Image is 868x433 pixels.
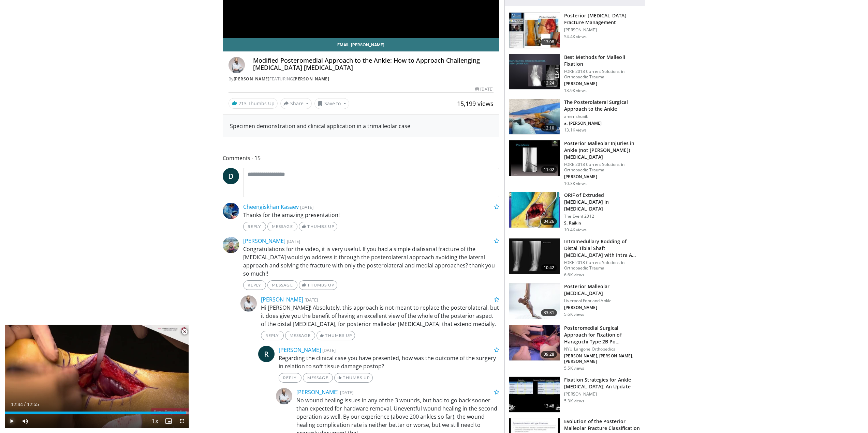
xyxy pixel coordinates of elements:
p: Thanks for the amazing presentation! [243,211,500,219]
span: 33:31 [541,309,557,316]
a: [PERSON_NAME] [261,296,303,303]
span: / [24,402,26,407]
div: [DATE] [475,86,494,92]
p: NYU Langone Orthopedics [564,346,641,352]
small: [DATE] [287,238,300,244]
p: 5.6K views [564,312,584,317]
button: Enable picture-in-picture mode [162,414,175,428]
h3: Intramedullary Rodding of Distal Tibial Shaft [MEDICAL_DATA] with Intra A… [564,238,641,259]
img: 2fcf8e0c-de2a-481d-9fcb-cf6993eccd22.150x105_q85_crop-smart_upscale.jpg [509,377,560,412]
p: [PERSON_NAME] [564,391,641,397]
img: f997cead-f96c-4a9a-b687-6a0003db6dcc.150x105_q85_crop-smart_upscale.jpg [509,325,560,360]
p: [PERSON_NAME] [564,305,641,310]
a: 13:48 Fixation Strategies for Ankle [MEDICAL_DATA]: An Update [PERSON_NAME] 5.3K views [509,376,641,413]
img: Avatar [229,57,245,73]
p: [PERSON_NAME] [564,81,641,87]
button: Mute [18,414,32,428]
img: Avatar [223,203,239,219]
video-js: Video Player [5,325,189,428]
small: [DATE] [300,204,313,210]
div: Specimen demonstration and clinical application in a trimalleolar case [230,122,492,130]
span: 12:44 [11,402,23,407]
p: Liverpool Foot and Ankle [564,298,641,304]
a: 10:42 Intramedullary Rodding of Distal Tibial Shaft [MEDICAL_DATA] with Intra A… FORE 2018 Curren... [509,238,641,278]
a: Thumbs Up [299,222,337,231]
button: Share [280,98,312,109]
p: Hi [PERSON_NAME]! Absolutely, this approach is not meant to replace the posterolateral, but it do... [261,304,500,328]
a: Thumbs Up [334,373,373,383]
p: a. [PERSON_NAME] [564,121,641,126]
a: 13:08 Posterior [MEDICAL_DATA] Fracture Management [PERSON_NAME] 54.4K views [509,12,641,48]
a: Message [285,331,315,340]
p: 54.4K views [564,34,587,40]
img: 92e15c60-1a23-4c94-9703-c1e6f63947b4.150x105_q85_crop-smart_upscale.jpg [509,238,560,274]
span: 12:10 [541,125,557,132]
p: amer shoaib [564,114,641,119]
a: Message [267,222,297,231]
a: D [223,168,239,184]
p: 5.3K views [564,398,584,404]
span: 12:55 [27,402,39,407]
h3: The Posterolateral Surgical Approach to the Ankle [564,99,641,112]
p: S. Raikin [564,220,641,226]
a: [PERSON_NAME] [296,388,339,396]
p: 10.3K views [564,181,587,186]
button: Close [178,325,191,339]
h3: Posteromedial Surgical Approach for Fixation of Haraguchi Type 2B Po… [564,325,641,345]
a: Thumbs Up [317,331,355,340]
span: 15,199 views [457,99,494,108]
span: 13:48 [541,403,557,409]
img: acc9aee5-0d6e-4ff0-8b9e-53e539056a7b.150x105_q85_crop-smart_upscale.jpg [509,283,560,319]
p: [PERSON_NAME] [564,174,641,180]
a: Reply [243,280,266,290]
span: 04:26 [541,218,557,225]
img: 06e919cc-1148-4201-9eba-894c9dd10b83.150x105_q85_crop-smart_upscale.jpg [509,99,560,135]
p: 13.1K views [564,127,587,133]
a: 04:26 ORIF of Extruded [MEDICAL_DATA] in [MEDICAL_DATA] The Event 2012 S. Raikin 10.4K views [509,192,641,233]
a: [PERSON_NAME] [243,237,285,245]
h3: Posterior [MEDICAL_DATA] Fracture Management [564,12,641,26]
button: Fullscreen [175,414,189,428]
a: Cheengiskhan Kasaev [243,203,299,211]
a: Email [PERSON_NAME] [223,38,499,51]
span: 10:42 [541,264,557,271]
p: FORE 2018 Current Solutions in Orthopaedic Trauma [564,69,641,80]
div: By FEATURING [229,76,494,82]
a: [PERSON_NAME] [293,76,329,82]
a: Reply [243,222,266,231]
p: [PERSON_NAME], [PERSON_NAME], [PERSON_NAME] [564,353,641,364]
a: 11:02 Posterior Malleolar Injuries in Ankle (not [PERSON_NAME]) [MEDICAL_DATA] FORE 2018 Current ... [509,140,641,186]
button: Playback Rate [148,414,162,428]
a: 213 Thumbs Up [229,98,278,109]
a: Reply [261,331,284,340]
h3: Fixation Strategies for Ankle [MEDICAL_DATA]: An Update [564,376,641,390]
a: 33:31 Posterior Malleolar [MEDICAL_DATA] Liverpool Foot and Ankle [PERSON_NAME] 5.6K views [509,283,641,319]
span: 13:08 [541,38,557,45]
a: 12:24 Best Methods for Malleoli Fixation FORE 2018 Current Solutions in Orthopaedic Trauma [PERSO... [509,54,641,93]
small: [DATE] [322,347,336,353]
a: 09:28 Posteromedial Surgical Approach for Fixation of Haraguchi Type 2B Po… NYU Langone Orthopedi... [509,325,641,371]
p: The Event 2012 [564,214,641,219]
p: Congratulations for the video, it is very useful. If you had a simple diafisarial fracture of the... [243,245,500,278]
div: Progress Bar [5,412,189,414]
img: c613a3bd-9827-4973-b08f-77b3ce0ba407.150x105_q85_crop-smart_upscale.jpg [509,140,560,176]
img: Avatar [240,295,257,312]
a: Message [303,373,333,383]
span: Comments 15 [223,154,500,163]
img: 50e07c4d-707f-48cd-824d-a6044cd0d074.150x105_q85_crop-smart_upscale.jpg [509,13,560,48]
button: Save to [314,98,349,109]
a: 12:10 The Posterolateral Surgical Approach to the Ankle amer shoaib a. [PERSON_NAME] 13.1K views [509,99,641,135]
span: R [258,346,275,362]
img: bb3c647c-2c54-4102-bd4b-4b25814f39ee.150x105_q85_crop-smart_upscale.jpg [509,54,560,90]
a: [PERSON_NAME] [279,346,321,354]
span: 09:28 [541,351,557,358]
p: 10.4K views [564,227,587,233]
a: Reply [279,373,301,383]
a: [PERSON_NAME] [234,76,270,82]
p: 6.6K views [564,272,584,278]
img: 02684e3f-703a-445e-8736-e850788d9bad.150x105_q85_crop-smart_upscale.jpg [509,192,560,228]
small: [DATE] [305,297,318,303]
h3: Posterior Malleolar Injuries in Ankle (not [PERSON_NAME]) [MEDICAL_DATA] [564,140,641,160]
p: [PERSON_NAME] [564,27,641,33]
